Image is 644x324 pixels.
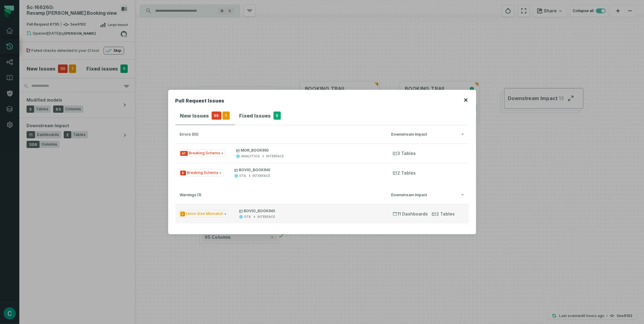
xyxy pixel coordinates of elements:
[180,212,185,216] span: Severity
[180,151,188,156] span: Severity
[175,143,469,163] button: Issue TypeMOR_BOOKINGANALYTICSINTERFACE3 Tables
[180,193,464,197] button: warnings (1)Downstream Impact
[239,209,382,213] p: BOVIO_BOOKING
[175,204,469,223] button: Issue TypeBOVIO_BOOKINGOTAINTERFACE11 Dashboards2 Tables
[393,150,416,156] span: 3 Tables
[253,174,271,178] div: INTERFACE
[274,112,281,120] span: 5
[175,97,225,107] h2: Pull Request Issues
[175,163,469,182] button: Issue TypeBOVIO_BOOKINGOTAINTERFACE2 Tables
[239,174,246,178] div: OTA
[175,204,469,227] div: warnings (1)Downstream Impact
[236,148,382,153] p: MOR_BOOKING
[391,193,464,197] div: Downstream Impact
[239,112,271,119] h4: Fixed Issues
[180,132,464,137] button: errors (55)Downstream Impact
[393,170,416,176] span: 2 Tables
[179,149,225,157] span: Issue Type
[175,143,469,186] div: errors (55)Downstream Impact
[212,112,221,120] span: 55
[234,168,382,172] p: BOVIO_BOOKING
[180,112,209,119] h4: New Issues
[223,112,230,120] span: 1
[244,215,251,219] div: OTA
[180,171,186,175] span: Severity
[432,211,455,217] span: 2 Tables
[179,210,228,218] span: Issue Type
[179,169,223,177] span: Issue Type
[258,215,275,219] div: INTERFACE
[391,132,464,137] div: Downstream Impact
[241,154,260,159] div: ANALYTICS
[266,154,284,159] div: INTERFACE
[393,211,428,217] span: 11 Dashboards
[180,193,388,197] div: warnings (1)
[180,132,388,137] div: errors (55)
